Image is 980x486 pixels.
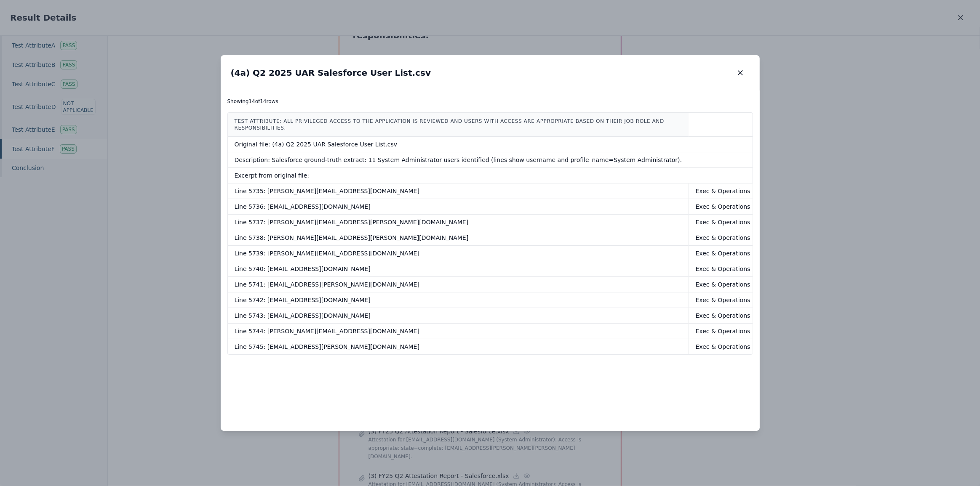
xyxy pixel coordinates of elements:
[228,277,689,292] td: Line 5741: [EMAIL_ADDRESS][PERSON_NAME][DOMAIN_NAME]
[689,308,757,324] td: Exec & Operations
[689,199,757,215] td: Exec & Operations
[228,137,689,152] td: Original file: (4a) Q2 2025 UAR Salesforce User List.csv
[228,199,689,215] td: Line 5736: [EMAIL_ADDRESS][DOMAIN_NAME]
[227,97,753,106] p: Showing 14 of 14 rows
[228,292,689,308] td: Line 5742: [EMAIL_ADDRESS][DOMAIN_NAME]
[689,292,757,308] td: Exec & Operations
[228,168,689,183] td: Excerpt from original file:
[689,324,757,339] td: Exec & Operations
[228,215,689,230] td: Line 5737: [PERSON_NAME][EMAIL_ADDRESS][PERSON_NAME][DOMAIN_NAME]
[689,230,757,246] td: Exec & Operations
[228,183,689,199] td: Line 5735: [PERSON_NAME][EMAIL_ADDRESS][DOMAIN_NAME]
[228,113,689,137] th: Test Attribute: All privileged access to the application is reviewed and users with access are ap...
[689,339,757,355] td: Exec & Operations
[228,324,689,339] td: Line 5744: [PERSON_NAME][EMAIL_ADDRESS][DOMAIN_NAME]
[231,67,431,79] h2: (4a) Q2 2025 UAR Salesforce User List.csv
[228,261,689,277] td: Line 5740: [EMAIL_ADDRESS][DOMAIN_NAME]
[689,277,757,292] td: Exec & Operations
[228,246,689,261] td: Line 5739: [PERSON_NAME][EMAIL_ADDRESS][DOMAIN_NAME]
[228,308,689,324] td: Line 5743: [EMAIL_ADDRESS][DOMAIN_NAME]
[689,215,757,230] td: Exec & Operations
[228,339,689,355] td: Line 5745: [EMAIL_ADDRESS][PERSON_NAME][DOMAIN_NAME]
[228,230,689,246] td: Line 5738: [PERSON_NAME][EMAIL_ADDRESS][PERSON_NAME][DOMAIN_NAME]
[689,183,757,199] td: Exec & Operations
[689,246,757,261] td: Exec & Operations
[228,152,689,168] td: Description: Salesforce ground-truth extract: 11 System Administrator users identified (lines sho...
[689,261,757,277] td: Exec & Operations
